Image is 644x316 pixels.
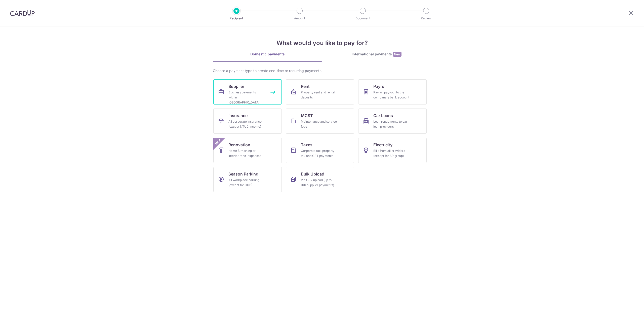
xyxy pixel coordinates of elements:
[393,52,401,57] span: New
[213,109,282,134] a: InsuranceAll corporate insurance (except NTUC Income)
[358,79,427,104] a: PayrollPayroll pay-out to the company's bank account
[228,119,265,129] div: All corporate insurance (except NTUC Income)
[213,138,282,163] a: RenovationHome furnishing or interior reno-expensesNew
[301,148,337,158] div: Corporate tax, property tax and GST payments
[286,109,354,134] a: MCSTMaintenance and service fees
[228,90,265,105] div: Business payments within [GEOGRAPHIC_DATA]
[301,142,312,148] span: Taxes
[408,16,445,21] p: Review
[358,138,427,163] a: ElectricityBills from all providers (except for SP group)
[10,10,35,16] img: CardUp
[358,109,427,134] a: Car LoansLoan repayments to car loan providers
[373,119,410,129] div: Loan repayments to car loan providers
[228,113,248,119] span: Insurance
[301,83,310,89] span: Rent
[214,138,222,146] span: New
[344,16,381,21] p: Document
[301,113,313,119] span: MCST
[286,167,354,192] a: Bulk UploadVia CSV upload (up to 100 supplier payments)
[286,138,354,163] a: TaxesCorporate tax, property tax and GST payments
[228,148,265,158] div: Home furnishing or interior reno-expenses
[213,167,282,192] a: Season ParkingAll workplace parking (except for HDB)
[213,39,431,48] h4: What would you like to pay for?
[301,90,337,100] div: Property rent and rental deposits
[213,68,431,73] div: Choose a payment type to create one-time or recurring payments.
[213,52,322,57] div: Domestic payments
[301,178,337,188] div: Via CSV upload (up to 100 supplier payments)
[373,113,393,119] span: Car Loans
[373,148,410,158] div: Bills from all providers (except for SP group)
[301,171,324,177] span: Bulk Upload
[373,90,410,100] div: Payroll pay-out to the company's bank account
[228,83,244,89] span: Supplier
[301,119,337,129] div: Maintenance and service fees
[373,142,392,148] span: Electricity
[218,16,255,21] p: Recipient
[322,52,431,57] div: International payments
[286,79,354,104] a: RentProperty rent and rental deposits
[228,178,265,188] div: All workplace parking (except for HDB)
[228,142,250,148] span: Renovation
[228,171,258,177] span: Season Parking
[213,79,282,104] a: SupplierBusiness payments within [GEOGRAPHIC_DATA]
[373,83,386,89] span: Payroll
[281,16,318,21] p: Amount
